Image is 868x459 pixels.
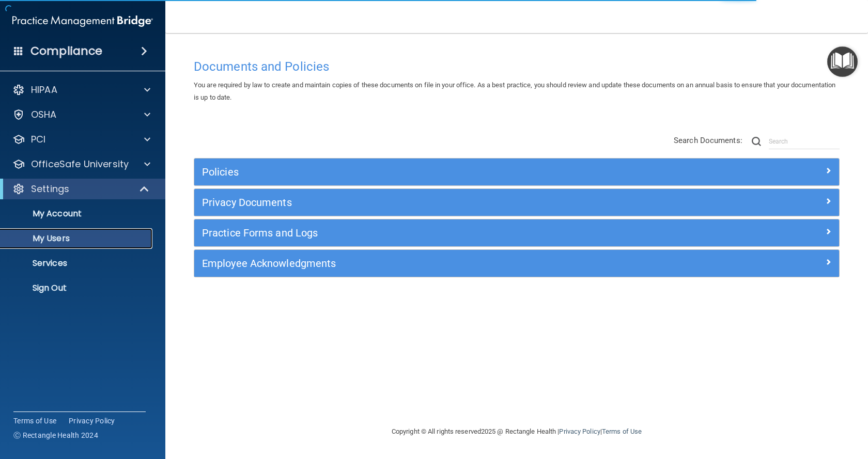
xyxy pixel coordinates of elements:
[194,60,840,73] h4: Documents and Policies
[31,84,57,96] p: HIPAA
[202,194,831,211] a: Privacy Documents
[31,183,69,195] p: Settings
[202,258,670,269] h5: Employee Acknowledgments
[827,46,858,77] button: Open Resource Center
[202,225,831,241] a: Practice Forms and Logs
[13,416,56,426] a: Terms of Use
[30,44,102,58] h4: Compliance
[31,133,45,146] p: PCI
[202,197,670,208] h5: Privacy Documents
[194,81,835,101] span: You are required by law to create and maintain copies of these documents on file in your office. ...
[689,386,856,427] iframe: Drift Widget Chat Controller
[12,84,150,96] a: HIPAA
[202,166,670,178] h5: Policies
[7,209,148,219] p: My Account
[12,133,150,146] a: PCI
[69,416,115,426] a: Privacy Policy
[602,428,642,435] a: Terms of Use
[202,164,831,180] a: Policies
[12,11,153,31] img: PMB logo
[328,415,705,448] div: Copyright © All rights reserved 2025 @ Rectangle Health | |
[202,227,670,239] h5: Practice Forms and Logs
[769,134,840,149] input: Search
[559,428,600,435] a: Privacy Policy
[31,108,57,121] p: OSHA
[674,136,742,145] span: Search Documents:
[7,283,148,293] p: Sign Out
[12,158,150,170] a: OfficeSafe University
[752,137,761,146] img: ic-search.3b580494.png
[7,233,148,244] p: My Users
[12,183,150,195] a: Settings
[13,430,98,440] span: Ⓒ Rectangle Health 2024
[202,255,831,272] a: Employee Acknowledgments
[7,258,148,268] p: Services
[12,108,150,121] a: OSHA
[31,158,129,170] p: OfficeSafe University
